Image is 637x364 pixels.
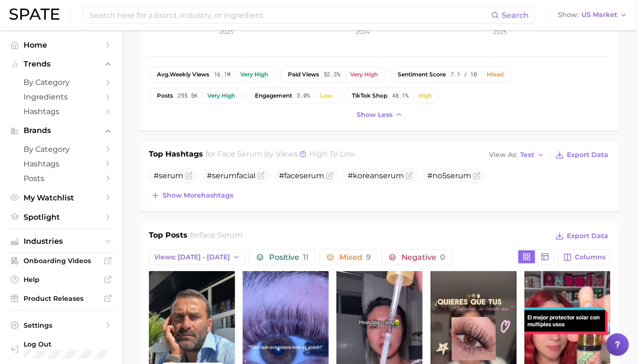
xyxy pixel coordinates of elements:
span: serum [212,171,237,180]
span: weekly views [157,71,209,78]
span: Export Data [567,232,608,240]
button: Export Data [553,149,611,162]
button: Views: [DATE] - [DATE] [149,249,245,265]
input: Search here for a brand, industry, or ingredient [89,7,491,23]
span: face serum [218,149,263,158]
span: Trends [24,60,99,68]
span: 295.5k [178,92,197,99]
abbr: average [157,71,170,78]
h2: for [190,230,243,244]
button: posts295.5kVery high [149,88,243,104]
span: Industries [24,237,99,246]
button: Industries [8,234,115,248]
button: TikTok shop48.1%High [344,88,440,104]
span: serum [447,171,471,180]
span: serum [379,171,404,180]
span: Mixed [339,254,371,261]
span: high to low [310,149,356,158]
div: Mixed [487,71,504,78]
span: 3.0% [297,92,310,99]
a: Spotlight [8,210,115,224]
button: Flag as miscategorized or irrelevant [257,172,265,180]
div: Very high [350,71,378,78]
button: Flag as miscategorized or irrelevant [185,172,193,180]
button: Flag as miscategorized or irrelevant [406,172,413,180]
span: Spotlight [24,213,99,222]
span: Show less [357,111,392,119]
span: # facial [207,171,255,180]
span: Product Releases [24,294,99,303]
span: 11 [303,253,309,262]
h2: for by Views [206,149,356,162]
a: by Category [8,75,115,90]
button: sentiment score7.1 / 10Mixed [390,66,512,83]
span: Hashtags [24,159,99,168]
span: by Category [24,78,99,87]
span: View As [489,152,517,157]
span: Posts [24,174,99,183]
button: Show less [354,108,405,121]
h1: Top Hashtags [149,149,203,162]
span: serum [159,171,183,180]
span: 16.1m [214,71,230,78]
span: Home [24,41,99,50]
h1: Top Posts [149,230,188,244]
span: # [279,171,324,180]
a: Help [8,273,115,287]
span: sentiment score [398,71,446,78]
span: # [154,171,183,180]
span: My Watchlist [24,193,99,202]
button: avg.weekly views16.1mVery high [149,66,276,83]
span: Negative [401,254,445,261]
span: Show [558,12,579,17]
a: Posts [8,171,115,186]
span: Onboarding Videos [24,256,99,265]
span: Log Out [24,340,107,348]
span: posts [157,92,173,99]
a: Log out. Currently logged in with e-mail addison@spate.nyc. [8,337,115,362]
tspan: 2023 [220,28,233,35]
span: Text [520,152,534,157]
span: 48.1% [392,92,408,99]
span: engagement [255,92,292,99]
a: Home [8,38,115,52]
tspan: 2025 [493,28,507,35]
button: Show morehashtags [149,189,236,202]
span: Show more hashtags [163,191,233,199]
span: Views: [DATE] - [DATE] [154,253,230,261]
a: Hashtags [8,157,115,171]
div: Very high [207,92,235,99]
button: View AsText [487,149,547,161]
span: Columns [575,253,605,261]
a: Hashtags [8,104,115,119]
a: Onboarding Videos [8,254,115,268]
span: Brands [24,126,99,135]
span: 9 [366,253,371,262]
img: SPATE [9,8,59,20]
span: 7.1 / 10 [450,71,477,78]
span: #korean [348,171,404,180]
a: Ingredients [8,90,115,104]
span: Positive [269,254,309,261]
span: by Category [24,145,99,154]
span: US Market [581,12,617,17]
span: 0 [440,253,445,262]
span: Export Data [567,151,608,159]
a: by Category [8,142,115,157]
button: Flag as miscategorized or irrelevant [326,172,334,180]
button: paid views52.3%Very high [280,66,386,83]
div: High [418,92,432,99]
button: engagement3.0%Low [247,88,340,104]
button: Export Data [553,230,611,243]
a: My Watchlist [8,190,115,205]
tspan: 2024 [356,28,370,35]
span: Ingredients [24,92,99,101]
span: 52.3% [324,71,340,78]
a: Product Releases [8,291,115,306]
a: Settings [8,318,115,332]
button: Flag as miscategorized or irrelevant [473,172,481,180]
span: paid views [288,71,319,78]
span: serum [300,171,324,180]
button: Columns [558,249,611,265]
span: #no5 [427,171,471,180]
